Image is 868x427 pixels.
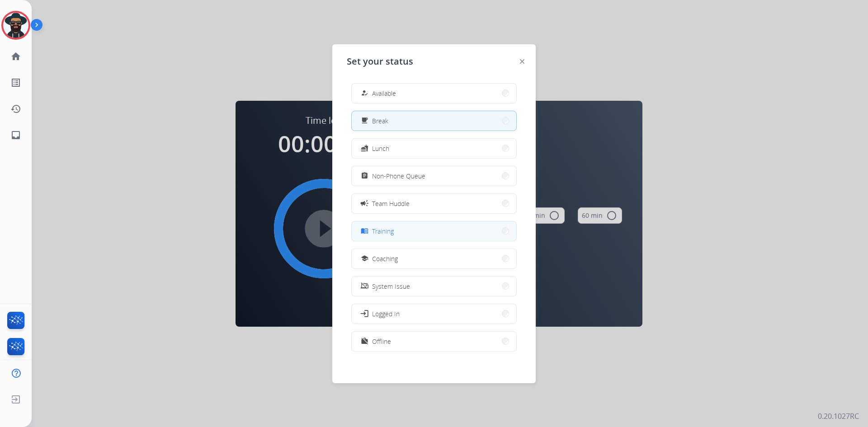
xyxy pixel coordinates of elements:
[352,332,516,351] button: Offline
[352,249,516,268] button: Coaching
[372,254,398,263] span: Coaching
[372,282,410,291] span: System Issue
[372,171,425,181] span: Non-Phone Queue
[361,282,368,290] mat-icon: phonelink_off
[372,309,400,319] span: Logged In
[352,111,516,131] button: Break
[352,277,516,296] button: System Issue
[361,145,368,152] mat-icon: fastfood
[361,172,368,180] mat-icon: assignment
[10,51,21,62] mat-icon: home
[372,144,389,153] span: Lunch
[10,77,21,88] mat-icon: list_alt
[372,89,396,98] span: Available
[372,226,394,236] span: Training
[361,338,368,345] mat-icon: work_off
[352,139,516,158] button: Lunch
[361,89,368,97] mat-icon: how_to_reg
[352,84,516,103] button: Available
[372,116,388,126] span: Break
[360,199,369,208] mat-icon: campaign
[10,103,21,114] mat-icon: history
[352,304,516,324] button: Logged In
[361,255,368,263] mat-icon: school
[520,59,524,64] img: close-button
[352,194,516,213] button: Team Huddle
[360,309,369,318] mat-icon: login
[347,55,413,68] span: Set your status
[3,13,28,38] img: avatar
[361,117,368,125] mat-icon: free_breakfast
[352,166,516,186] button: Non-Phone Queue
[352,221,516,241] button: Training
[372,337,391,346] span: Offline
[361,227,368,235] mat-icon: menu_book
[10,130,21,141] mat-icon: inbox
[818,411,859,422] p: 0.20.1027RC
[372,199,410,208] span: Team Huddle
